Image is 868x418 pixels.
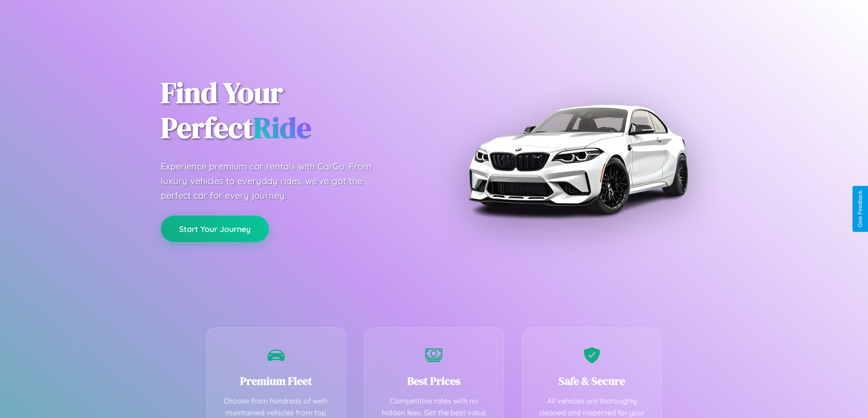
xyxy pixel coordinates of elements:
div: Give Feedback [857,191,863,227]
p: Experience premium car rentals with CarGo. From luxury vehicles to everyday rides, we've got the ... [161,159,389,203]
button: Start Your Journey [161,216,269,242]
h3: Premium Fleet [221,373,332,388]
span: Ride [253,108,311,147]
img: Premium BMW car rental vehicle [464,45,692,273]
h3: Safe & Secure [536,373,648,388]
h1: Find Your Perfect [161,76,421,146]
h3: Best Prices [378,373,490,388]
